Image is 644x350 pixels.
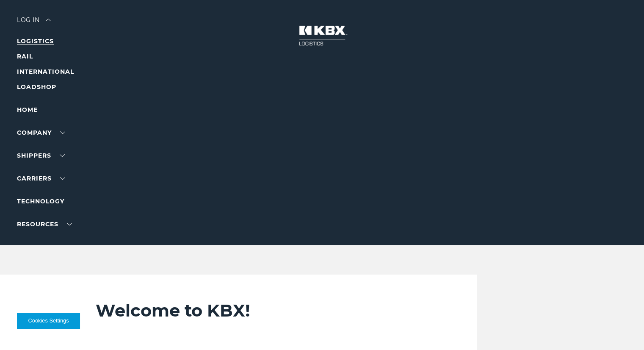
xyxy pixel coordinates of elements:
[17,197,64,205] a: Technology
[17,17,51,29] div: Log in
[96,300,443,321] h2: Welcome to KBX!
[17,83,56,91] a: LOADSHOP
[290,17,354,54] img: kbx logo
[17,220,72,228] a: RESOURCES
[17,152,65,159] a: SHIPPERS
[17,129,65,136] a: Company
[17,106,38,114] a: Home
[17,313,80,329] button: Cookies Settings
[17,37,54,45] a: LOGISTICS
[17,68,74,75] a: INTERNATIONAL
[17,53,33,60] a: RAIL
[46,19,51,21] img: arrow
[17,175,65,182] a: Carriers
